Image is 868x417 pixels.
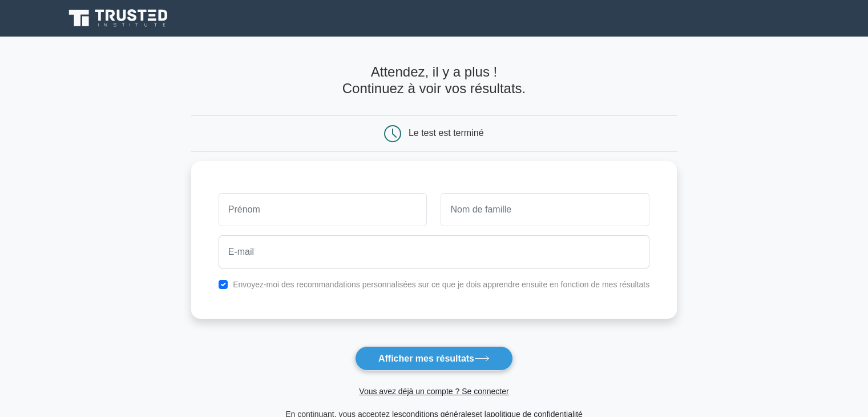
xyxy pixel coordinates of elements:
font: Continuez à voir vos résultats. [342,81,526,96]
font: Afficher mes résultats [378,354,474,363]
font: Attendez, il y a plus ! [371,64,497,79]
font: Le test est terminé [409,128,484,138]
a: Vous avez déjà un compte ? Se connecter [359,387,508,396]
input: Nom de famille [441,193,649,226]
input: Prénom [219,193,427,226]
font: Envoyez-moi des recommandations personnalisées sur ce que je dois apprendre ensuite en fonction d... [233,280,649,289]
button: Afficher mes résultats [355,346,513,371]
input: E-mail [219,235,649,268]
